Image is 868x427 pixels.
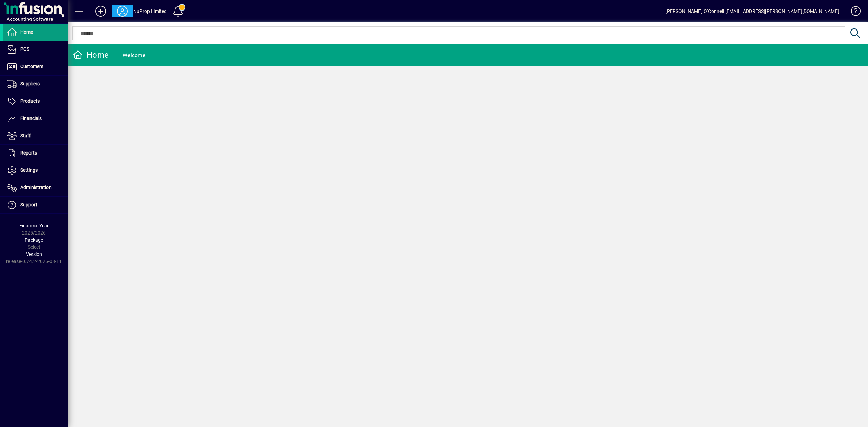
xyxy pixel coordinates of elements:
[20,150,37,156] span: Reports
[133,6,167,17] div: NuProp Limited
[3,110,68,127] a: Financials
[3,197,68,213] a: Support
[3,93,68,110] a: Products
[25,237,43,243] span: Package
[20,81,40,86] span: Suppliers
[20,185,52,190] span: Administration
[19,223,49,228] span: Financial Year
[112,5,133,17] button: Profile
[3,179,68,196] a: Administration
[3,162,68,179] a: Settings
[3,127,68,144] a: Staff
[846,1,860,23] a: Knowledge Base
[20,167,38,173] span: Settings
[20,98,40,104] span: Products
[20,116,42,121] span: Financials
[26,251,42,257] span: Version
[73,49,109,60] div: Home
[3,145,68,162] a: Reports
[3,76,68,93] a: Suppliers
[20,46,29,52] span: POS
[3,58,68,75] a: Customers
[20,133,31,138] span: Staff
[20,202,37,207] span: Support
[20,64,43,69] span: Customers
[20,29,33,35] span: Home
[3,41,68,58] a: POS
[665,6,839,17] div: [PERSON_NAME] O''Connell [EMAIL_ADDRESS][PERSON_NAME][DOMAIN_NAME]
[90,5,112,17] button: Add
